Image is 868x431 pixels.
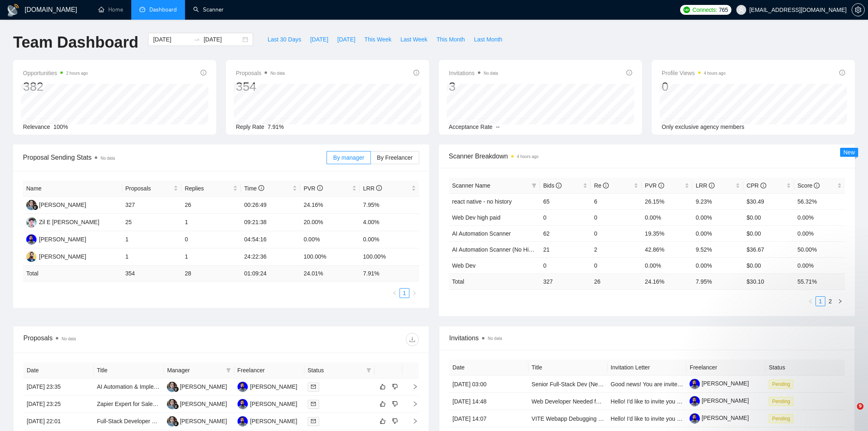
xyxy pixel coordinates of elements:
[390,288,400,298] button: left
[390,399,400,409] button: dislike
[743,209,794,225] td: $0.00
[94,413,164,430] td: Full-Stack Developer Needed for Compliance Notification Web App
[690,379,700,389] img: c1gOIuaxbdEgvTUI4v_TLGoNHpZPmsgbkAgQ8e6chJyGIUvczD1eCJdQeFlWXwGJU6
[406,384,418,390] span: right
[308,366,363,375] span: Status
[153,35,190,44] input: Start date
[238,382,248,392] img: HA
[390,382,400,392] button: dislike
[692,5,717,14] span: Connects:
[185,184,231,193] span: Replies
[662,79,726,94] div: 0
[97,418,267,424] a: Full-Stack Developer Needed for Compliance Notification Web App
[226,368,231,373] span: filter
[761,183,766,188] span: info-circle
[642,209,692,225] td: 0.00%
[39,200,86,209] div: [PERSON_NAME]
[26,217,37,227] img: ZE
[23,333,221,346] div: Proposals
[167,399,177,409] img: SL
[181,181,241,197] th: Replies
[236,79,285,94] div: 354
[23,79,88,94] div: 382
[337,35,355,44] span: [DATE]
[224,364,233,376] span: filter
[193,6,224,13] a: searchScanner
[449,68,498,78] span: Invitations
[390,416,400,426] button: dislike
[528,360,608,376] th: Title
[392,418,398,424] span: dislike
[317,185,323,191] span: info-circle
[540,257,591,273] td: 0
[603,183,609,188] span: info-circle
[594,182,609,189] span: Re
[452,230,511,237] a: AI Automation Scanner
[122,266,182,282] td: 354
[390,288,400,298] li: Previous Page
[241,266,300,282] td: 01:09:24
[203,35,241,44] input: End date
[797,182,820,189] span: Score
[250,417,297,426] div: [PERSON_NAME]
[360,231,419,248] td: 0.00%
[149,6,177,13] span: Dashboard
[528,376,608,393] td: Senior Full‑Stack Dev (Next.js / React Native / Strapi) — Polynesian News App (Contract)
[250,399,297,408] div: [PERSON_NAME]
[180,417,227,426] div: [PERSON_NAME]
[23,266,122,282] td: Total
[396,33,432,46] button: Last Week
[406,333,419,346] button: download
[300,266,360,282] td: 24.01 %
[167,417,227,424] a: SL[PERSON_NAME]
[97,383,249,390] a: AI Automation & Implementation Expert for Agency Services
[267,124,284,130] span: 7.91%
[23,378,94,396] td: [DATE] 23:35
[181,266,241,282] td: 28
[794,193,845,209] td: 56.32%
[167,416,177,426] img: SL
[270,71,285,76] span: No data
[333,154,364,161] span: By manager
[333,33,360,46] button: [DATE]
[26,236,86,242] a: HA[PERSON_NAME]
[543,182,562,189] span: Bids
[23,68,88,78] span: Opportunities
[167,366,222,375] span: Manager
[662,68,726,78] span: Profile Views
[692,193,743,209] td: 9.23%
[709,183,715,188] span: info-circle
[380,383,386,390] span: like
[94,362,164,378] th: Title
[843,149,855,156] span: New
[692,241,743,257] td: 9.52%
[794,209,845,225] td: 0.00%
[413,70,419,76] span: info-circle
[181,214,241,231] td: 1
[380,401,386,407] span: like
[484,71,498,76] span: No data
[26,218,99,225] a: ZEZil E [PERSON_NAME]
[719,5,728,14] span: 765
[378,399,388,409] button: like
[180,399,227,408] div: [PERSON_NAME]
[857,403,863,410] span: 9
[449,124,493,130] span: Acceptance Rate
[238,417,297,424] a: HA[PERSON_NAME]
[406,401,418,407] span: right
[704,71,726,76] time: 4 hours ago
[236,124,264,130] span: Reply Rate
[540,273,591,289] td: 327
[412,291,417,296] span: right
[173,421,179,426] img: gigradar-bm.png
[66,71,88,76] time: 2 hours ago
[852,7,865,13] a: setting
[234,362,304,378] th: Freelancer
[591,241,642,257] td: 2
[23,181,122,197] th: Name
[642,241,692,257] td: 42.86%
[452,262,475,269] a: Web Dev
[23,152,327,163] span: Proposal Sending Stats
[376,185,382,191] span: info-circle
